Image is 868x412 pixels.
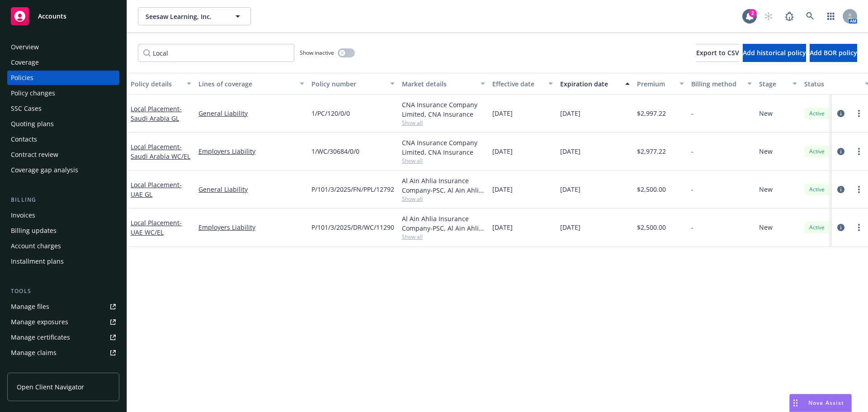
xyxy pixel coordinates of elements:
[854,108,864,119] a: more
[810,48,857,57] span: Add BOR policy
[808,399,844,407] span: Nova Assist
[7,40,119,54] a: Overview
[131,180,182,199] span: - UAE GL
[759,7,778,25] a: Start snowing
[854,184,864,195] a: more
[7,223,119,238] a: Billing updates
[7,361,119,375] a: Manage BORs
[402,79,475,89] div: Market details
[7,132,119,147] a: Contacts
[11,346,57,360] div: Manage claims
[489,73,557,95] button: Effective date
[402,100,485,119] div: CNA Insurance Company Limited, CNA Insurance
[637,109,666,118] span: $2,997.22
[633,73,688,95] button: Premium
[300,49,334,57] span: Show inactive
[492,79,543,89] div: Effective date
[146,12,224,21] span: Seesaw Learning, Inc.
[637,79,674,89] div: Premium
[11,117,54,131] div: Quoting plans
[11,163,78,177] div: Coverage gap analysis
[311,223,394,232] span: P/101/3/2025/DR/WC/11290
[7,4,119,29] a: Accounts
[402,157,485,165] span: Show all
[691,79,742,89] div: Billing method
[696,44,739,62] button: Export to CSV
[743,48,806,57] span: Add historical policy
[311,185,394,194] span: P/101/3/2025/FN/PPL/12792
[7,208,119,223] a: Invoices
[198,79,294,89] div: Lines of coverage
[7,86,119,100] a: Policy changes
[759,185,773,194] span: New
[402,119,485,127] span: Show all
[131,180,182,199] a: Local Placement
[691,109,693,118] span: -
[492,109,513,118] span: [DATE]
[560,223,580,232] span: [DATE]
[7,346,119,360] a: Manage claims
[11,239,61,253] div: Account charges
[835,108,846,119] a: circleInformation
[743,44,806,62] button: Add historical policy
[759,223,773,232] span: New
[835,222,846,233] a: circleInformation
[492,147,513,156] span: [DATE]
[11,361,53,375] div: Manage BORs
[637,147,666,156] span: $2,977.22
[138,44,294,62] input: Filter by keyword...
[11,71,33,85] div: Policies
[11,330,70,345] div: Manage certificates
[854,146,864,157] a: more
[7,330,119,345] a: Manage certificates
[11,299,49,314] div: Manage files
[131,104,182,123] span: - Saudi Arabia GL
[402,214,485,233] div: Al Ain Ahlia Insurance Company-PSC, Al Ain Ahlia Insurance Company-PSC
[7,117,119,131] a: Quoting plans
[560,79,620,89] div: Expiration date
[808,223,826,232] span: Active
[808,109,826,118] span: Active
[835,184,846,195] a: circleInformation
[560,109,580,118] span: [DATE]
[759,147,773,156] span: New
[402,195,485,203] span: Show all
[131,104,182,123] a: Local Placement
[7,195,119,204] div: Billing
[804,79,859,89] div: Status
[7,254,119,269] a: Installment plans
[131,218,182,237] span: - UAE WC/EL
[308,73,398,95] button: Policy number
[835,146,846,157] a: circleInformation
[755,73,801,95] button: Stage
[7,239,119,253] a: Account charges
[557,73,633,95] button: Expiration date
[11,101,42,116] div: SSC Cases
[198,109,304,118] a: General Liability
[560,147,580,156] span: [DATE]
[7,163,119,177] a: Coverage gap analysis
[11,40,39,54] div: Overview
[854,222,864,233] a: more
[688,73,755,95] button: Billing method
[131,142,190,161] span: - Saudi Arabia WC/EL
[637,185,666,194] span: $2,500.00
[402,233,485,241] span: Show all
[198,185,304,194] a: General Liability
[759,79,787,89] div: Stage
[759,109,773,118] span: New
[11,86,55,100] div: Policy changes
[11,208,35,223] div: Invoices
[11,254,64,269] div: Installment plans
[131,218,182,237] a: Local Placement
[7,299,119,314] a: Manage files
[810,44,857,62] button: Add BOR policy
[492,223,513,232] span: [DATE]
[127,73,195,95] button: Policy details
[7,101,119,116] a: SSC Cases
[7,287,119,296] div: Tools
[7,315,119,329] a: Manage exposures
[780,7,798,25] a: Report a Bug
[402,138,485,157] div: CNA Insurance Company Limited, CNA Insurance
[11,223,57,238] div: Billing updates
